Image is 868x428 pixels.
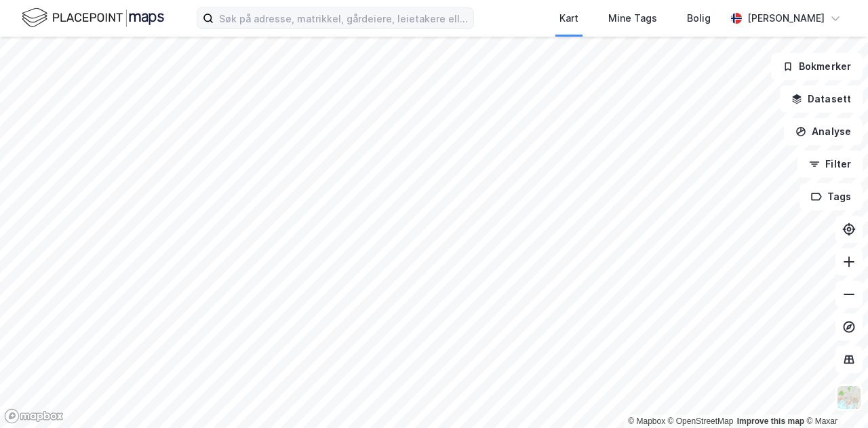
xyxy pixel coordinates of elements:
[4,408,64,424] a: Mapbox homepage
[668,416,734,426] a: OpenStreetMap
[797,151,863,178] button: Filter
[780,85,863,113] button: Datasett
[800,363,868,428] div: Kontrollprogram for chat
[608,10,657,26] div: Mine Tags
[771,53,863,80] button: Bokmerker
[628,416,665,426] a: Mapbox
[800,183,863,210] button: Tags
[22,6,164,30] img: logo.f888ab2527a4732fd821a326f86c7f29.svg
[214,8,473,28] input: Søk på adresse, matrikkel, gårdeiere, leietakere eller personer
[559,10,578,26] div: Kart
[737,416,804,426] a: Improve this map
[800,363,868,428] iframe: Chat Widget
[784,118,863,145] button: Analyse
[747,10,825,26] div: [PERSON_NAME]
[687,10,711,26] div: Bolig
